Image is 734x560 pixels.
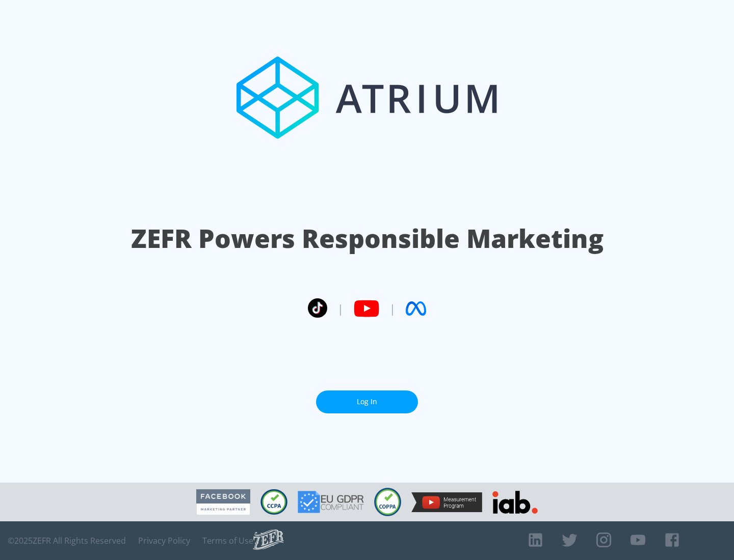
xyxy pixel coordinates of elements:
span: | [337,301,344,316]
span: | [389,301,396,316]
img: IAB [492,491,538,514]
h1: ZEFR Powers Responsible Marketing [131,221,604,256]
a: Privacy Policy [138,536,190,546]
img: Facebook Marketing Partner [196,489,250,515]
img: GDPR Compliant [298,491,364,513]
a: Log In [316,390,418,413]
img: YouTube Measurement Program [411,492,482,512]
span: © 2025 ZEFR All Rights Reserved [8,536,126,546]
img: CCPA Compliant [260,489,287,515]
a: Terms of Use [202,536,253,546]
img: COPPA Compliant [374,488,401,516]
